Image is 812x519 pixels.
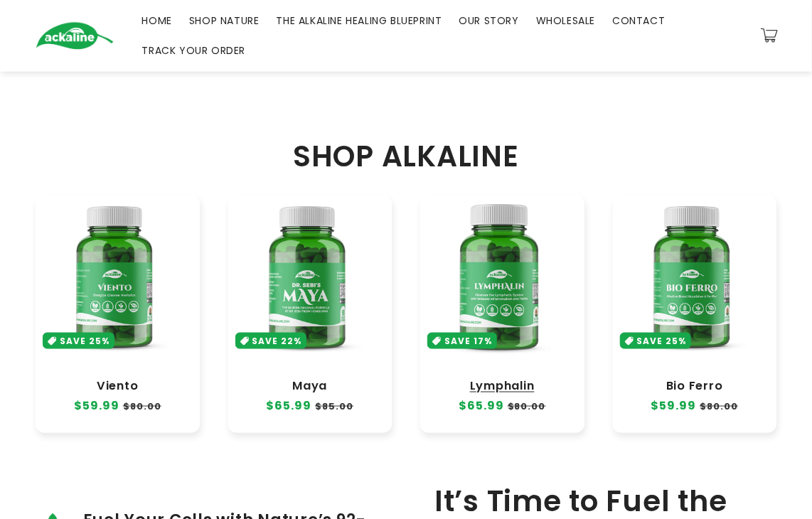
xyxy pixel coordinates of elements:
[451,6,528,36] a: OUR STORY
[627,379,763,393] a: Bio Ferro
[50,379,186,393] a: Viento
[36,22,114,50] img: Ackaline
[134,6,181,36] a: HOME
[36,139,776,174] h2: SHOP ALKALINE
[459,14,519,27] span: OUR STORY
[134,36,255,65] a: TRACK YOUR ORDER
[36,196,776,433] ul: Slider
[612,14,665,27] span: CONTACT
[536,14,595,27] span: WHOLESALE
[528,6,604,36] a: WHOLESALE
[189,14,260,27] span: SHOP NATURE
[142,44,246,57] span: TRACK YOUR ORDER
[277,14,442,27] span: THE ALKALINE HEALING BLUEPRINT
[268,6,451,36] a: THE ALKALINE HEALING BLUEPRINT
[181,6,268,36] a: SHOP NATURE
[604,6,673,36] a: CONTACT
[142,14,172,27] span: HOME
[434,379,570,393] a: Lymphalin
[242,379,378,393] a: Maya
